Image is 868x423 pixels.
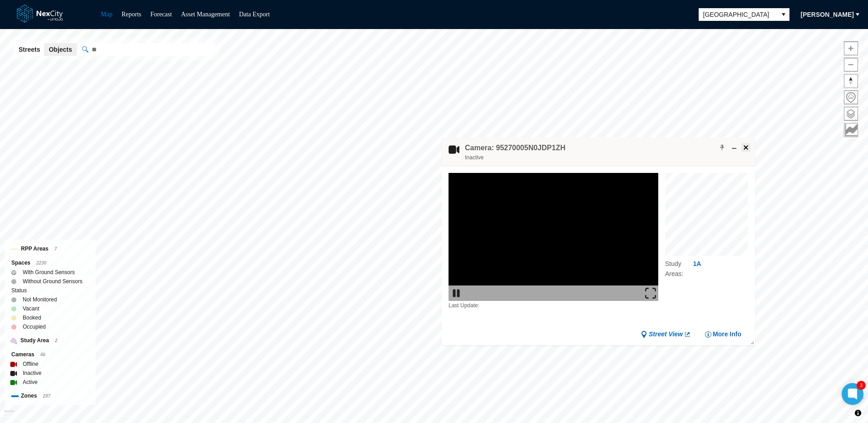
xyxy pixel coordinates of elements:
[11,244,89,254] div: RPP Areas
[665,173,753,261] canvas: Map
[449,301,658,310] div: Last Update:
[36,261,46,266] span: 2230
[844,74,858,88] span: Reset bearing to north
[239,11,270,18] a: Data Export
[40,352,45,357] span: 46
[465,143,565,162] div: Double-click to make header text selectable
[857,381,866,390] div: 3
[844,42,858,55] span: Zoom in
[451,288,462,299] img: play
[801,10,854,19] span: [PERSON_NAME]
[844,74,858,88] button: Reset bearing to north
[665,259,692,279] label: Study Areas :
[23,268,75,277] label: With Ground Sensors
[55,338,58,343] span: 2
[645,288,656,299] img: expand
[844,41,858,55] button: Zoom in
[23,359,38,369] label: Offline
[855,408,861,418] span: Toggle attribution
[11,286,89,295] div: Status
[465,143,565,153] h4: Double-click to make header text selectable
[844,123,858,137] button: Key metrics
[19,45,40,54] span: Streets
[844,107,858,121] button: Layers management
[713,330,741,339] span: More Info
[649,330,683,339] span: Street View
[703,10,773,19] span: [GEOGRAPHIC_DATA]
[44,43,76,56] button: Objects
[844,90,858,104] button: Home
[101,11,113,18] a: Map
[122,11,142,18] a: Reports
[11,391,89,401] div: Zones
[11,336,89,345] div: Study Area
[844,58,858,72] button: Zoom out
[150,11,172,18] a: Forecast
[14,43,44,56] button: Streets
[23,369,41,378] label: Inactive
[43,393,50,398] span: 287
[844,58,858,71] span: Zoom out
[641,330,691,339] a: Street View
[705,330,741,339] button: More Info
[181,11,230,18] a: Asset Management
[23,322,46,331] label: Occupied
[449,173,658,301] img: video
[4,410,15,420] a: Mapbox homepage
[11,258,89,268] div: Spaces
[23,313,41,322] label: Booked
[795,7,860,22] button: [PERSON_NAME]
[23,304,39,313] label: Vacant
[11,350,89,359] div: Cameras
[692,260,701,269] button: 1A
[693,260,701,268] span: 1A
[465,154,483,161] span: Inactive
[778,8,789,21] button: select
[853,408,863,418] button: Toggle attribution
[49,45,72,54] span: Objects
[54,246,57,251] span: 7
[23,378,38,387] label: Active
[23,295,57,304] label: Not Monitored
[23,277,82,286] label: Without Ground Sensors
